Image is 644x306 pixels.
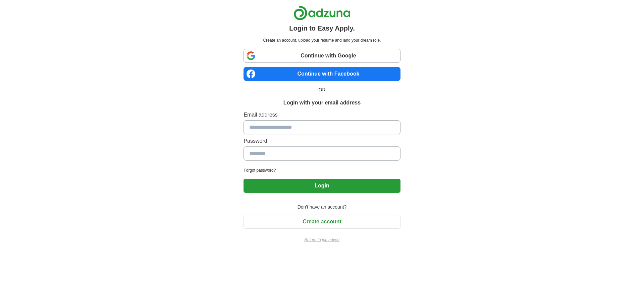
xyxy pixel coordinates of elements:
[244,167,400,173] a: Forgot password?
[293,204,351,211] span: Don't have an account?
[244,215,400,229] button: Create account
[244,49,400,63] a: Continue with Google
[244,137,400,145] label: Password
[244,67,400,81] a: Continue with Facebook
[244,111,400,119] label: Email address
[283,99,361,107] h1: Login with your email address
[244,219,400,224] a: Create account
[293,5,351,20] img: Adzuna logo
[245,37,399,43] p: Create an account, upload your resume and land your dream role.
[244,237,400,243] a: Return to job advert
[315,86,330,93] span: OR
[289,23,355,33] h1: Login to Easy Apply.
[244,179,400,193] button: Login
